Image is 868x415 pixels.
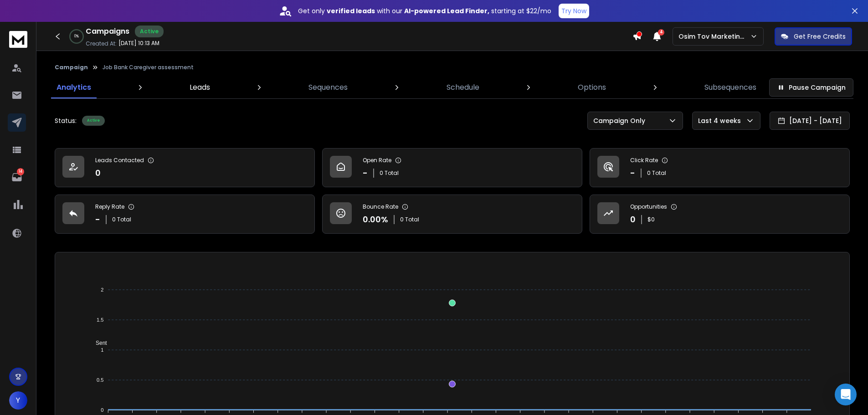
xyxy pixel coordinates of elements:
p: Job Bank Caregiver assessment [103,64,194,71]
a: Analytics [51,77,97,98]
a: Opportunities0$0 [590,195,850,234]
p: 0 [630,213,636,226]
a: Subsequences [699,77,762,98]
p: $ 0 [647,216,655,223]
a: Leads [184,77,216,98]
p: Status: [55,116,77,125]
p: Reply Rate [95,203,124,210]
button: Y [9,391,27,410]
span: 4 [658,29,664,36]
tspan: 1.5 [97,317,103,323]
p: - [630,167,635,179]
p: Subsequences [704,82,756,93]
p: Try Now [561,6,586,15]
p: 0 Total [647,169,666,177]
tspan: 1 [101,347,103,353]
tspan: 0.5 [97,377,103,383]
p: [DATE] 10:13 AM [118,40,159,47]
a: Options [572,77,611,98]
button: Campaign [55,64,88,71]
a: Sequences [303,77,353,98]
div: Open Intercom Messenger [835,384,857,405]
tspan: 2 [101,287,103,292]
h1: Campaigns [86,26,129,37]
button: [DATE] - [DATE] [770,112,850,130]
p: Analytics [56,82,91,93]
a: Bounce Rate0.00%0 Total [322,195,582,234]
p: Schedule [447,82,479,93]
p: Sequences [308,82,348,93]
p: 0 [95,167,101,179]
tspan: 0 [101,407,103,413]
a: Schedule [441,77,485,98]
p: Options [578,82,606,93]
strong: AI-powered Lead Finder, [404,6,489,15]
p: Click Rate [630,157,658,164]
button: Pause Campaign [769,78,853,97]
p: 0 Total [380,169,399,177]
p: Opportunities [630,203,667,210]
p: 0 Total [400,216,419,223]
a: Leads Contacted0 [55,148,315,187]
p: 0.00 % [363,213,388,226]
a: Click Rate-0 Total [590,148,850,187]
p: Leads [190,82,210,93]
a: Reply Rate-0 Total [55,195,315,234]
p: Bounce Rate [363,203,398,210]
span: Sent [89,340,107,346]
p: - [363,167,368,179]
p: Open Rate [363,157,391,164]
p: Campaign Only [593,116,649,125]
p: 0 % [74,34,79,39]
p: Created At: [86,40,117,47]
div: Active [82,116,105,126]
button: Try Now [559,4,589,18]
p: Get Free Credits [794,32,846,41]
p: Osim Tov Marketing Ltd [678,32,750,41]
div: Active [135,26,164,37]
a: 14 [8,168,26,186]
strong: verified leads [327,6,375,15]
a: Open Rate-0 Total [322,148,582,187]
button: Get Free Credits [775,27,852,46]
img: logo [9,31,27,48]
p: Last 4 weeks [698,116,745,125]
p: Leads Contacted [95,157,144,164]
p: - [95,213,100,226]
p: 0 Total [112,216,131,223]
p: 14 [17,168,24,175]
p: Get only with our starting at $22/mo [298,6,551,15]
